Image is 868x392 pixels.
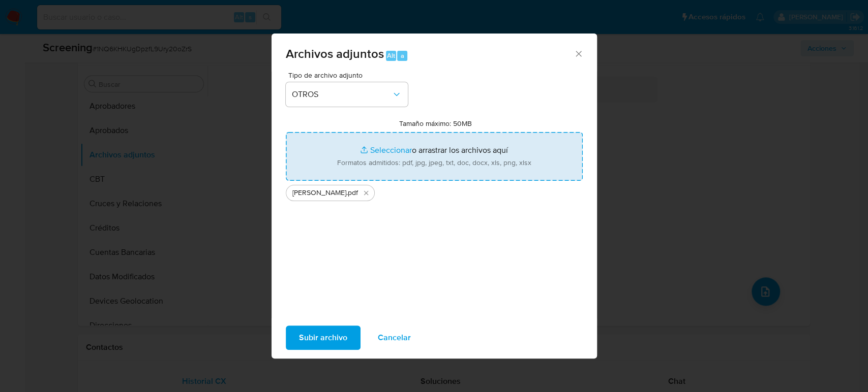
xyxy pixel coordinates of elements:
span: [PERSON_NAME] [292,188,346,198]
span: .pdf [346,188,358,198]
button: Cerrar [574,49,583,58]
span: Tipo de archivo adjunto [288,72,410,79]
span: Archivos adjuntos [286,45,384,62]
span: OTROS [292,89,392,100]
ul: Archivos seleccionados [286,181,583,201]
label: Tamaño máximo: 50MB [399,119,472,128]
span: Subir archivo [299,326,347,349]
button: Cancelar [365,325,424,350]
button: OTROS [286,82,408,107]
span: Alt [387,51,395,60]
button: Subir archivo [286,325,361,350]
button: Eliminar LISSETH GUADALUPE SALAZAR VIGUERAS.pdf [360,187,372,199]
span: Cancelar [378,326,411,349]
span: a [401,51,404,60]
